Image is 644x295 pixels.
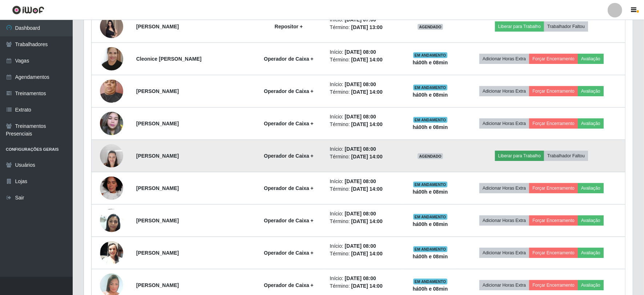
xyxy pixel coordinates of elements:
[479,215,529,226] button: Adicionar Horas Extra
[413,182,448,187] span: EM ANDAMENTO
[578,248,604,258] button: Avaliação
[544,21,588,32] button: Trabalhador Faltou
[330,178,398,185] li: Início:
[413,60,448,65] strong: há 00 h e 08 min
[413,92,448,98] strong: há 00 h e 08 min
[529,215,578,226] button: Forçar Encerramento
[578,86,604,96] button: Avaliação
[330,153,398,161] li: Término:
[136,24,179,29] strong: [PERSON_NAME]
[264,282,314,288] strong: Operador de Caixa +
[418,153,443,159] span: AGENDADO
[529,118,578,129] button: Forçar Encerramento
[275,24,303,29] strong: Repositor +
[345,275,376,281] time: [DATE] 08:00
[136,218,179,223] strong: [PERSON_NAME]
[330,88,398,96] li: Término:
[495,21,544,32] button: Liberar para Trabalho
[479,54,529,64] button: Adicionar Horas Extra
[100,237,123,268] img: 1699378278250.jpeg
[345,243,376,249] time: [DATE] 08:00
[100,43,123,74] img: 1727450734629.jpeg
[413,279,448,284] span: EM ANDAMENTO
[351,283,382,289] time: [DATE] 14:00
[100,205,123,236] img: 1678454090194.jpeg
[351,57,382,62] time: [DATE] 14:00
[264,88,314,94] strong: Operador de Caixa +
[529,280,578,290] button: Forçar Encerramento
[529,248,578,258] button: Forçar Encerramento
[479,183,529,193] button: Adicionar Horas Extra
[264,218,314,223] strong: Operador de Caixa +
[264,56,314,62] strong: Operador de Caixa +
[330,121,398,128] li: Término:
[330,185,398,193] li: Término:
[578,215,604,226] button: Avaliação
[413,286,448,292] strong: há 00 h e 08 min
[578,54,604,64] button: Avaliação
[100,140,123,171] img: 1655230904853.jpeg
[330,250,398,258] li: Término:
[330,145,398,153] li: Início:
[100,15,123,38] img: 1752538799980.jpeg
[330,113,398,121] li: Início:
[413,52,448,58] span: EM ANDAMENTO
[330,218,398,225] li: Término:
[418,24,443,30] span: AGENDADO
[330,24,398,31] li: Término:
[495,151,544,161] button: Liberar para Trabalho
[345,211,376,217] time: [DATE] 08:00
[413,85,448,90] span: EM ANDAMENTO
[100,108,123,139] img: 1634907805222.jpeg
[479,118,529,129] button: Adicionar Horas Extra
[529,183,578,193] button: Forçar Encerramento
[413,124,448,130] strong: há 00 h e 08 min
[264,250,314,256] strong: Operador de Caixa +
[345,146,376,152] time: [DATE] 08:00
[345,114,376,120] time: [DATE] 08:00
[351,121,382,127] time: [DATE] 14:00
[578,280,604,290] button: Avaliação
[413,246,448,252] span: EM ANDAMENTO
[136,282,179,288] strong: [PERSON_NAME]
[330,275,398,282] li: Início:
[330,210,398,218] li: Início:
[345,178,376,184] time: [DATE] 08:00
[136,56,202,62] strong: Cleonice [PERSON_NAME]
[100,76,123,106] img: 1725884204403.jpeg
[578,118,604,129] button: Avaliação
[413,117,448,123] span: EM ANDAMENTO
[351,154,382,159] time: [DATE] 14:00
[345,49,376,55] time: [DATE] 08:00
[479,280,529,290] button: Adicionar Horas Extra
[330,81,398,88] li: Início:
[413,214,448,220] span: EM ANDAMENTO
[479,86,529,96] button: Adicionar Horas Extra
[264,121,314,126] strong: Operador de Caixa +
[544,151,588,161] button: Trabalhador Faltou
[264,153,314,159] strong: Operador de Caixa +
[345,81,376,87] time: [DATE] 08:00
[330,242,398,250] li: Início:
[413,221,448,227] strong: há 00 h e 08 min
[136,121,179,126] strong: [PERSON_NAME]
[529,86,578,96] button: Forçar Encerramento
[264,185,314,191] strong: Operador de Caixa +
[136,88,179,94] strong: [PERSON_NAME]
[529,54,578,64] button: Forçar Encerramento
[100,174,123,203] img: 1742965437986.jpeg
[351,218,382,224] time: [DATE] 14:00
[413,189,448,195] strong: há 00 h e 08 min
[479,248,529,258] button: Adicionar Horas Extra
[351,89,382,95] time: [DATE] 14:00
[351,186,382,192] time: [DATE] 14:00
[330,56,398,64] li: Término:
[136,153,179,159] strong: [PERSON_NAME]
[351,251,382,256] time: [DATE] 14:00
[12,5,44,15] img: CoreUI Logo
[578,183,604,193] button: Avaliação
[330,48,398,56] li: Início:
[136,185,179,191] strong: [PERSON_NAME]
[330,282,398,290] li: Término:
[413,254,448,259] strong: há 00 h e 08 min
